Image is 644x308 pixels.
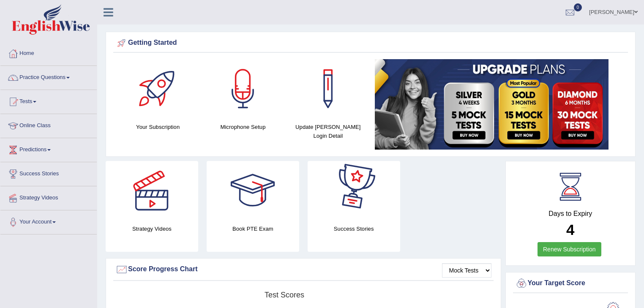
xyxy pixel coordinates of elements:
div: Your Target Score [515,277,626,290]
a: Tests [0,90,97,111]
span: 0 [574,3,582,11]
img: small5.jpg [375,59,609,150]
h4: Update [PERSON_NAME] Login Detail [290,123,366,140]
a: Your Account [0,210,97,232]
h4: Success Stories [308,224,400,233]
a: Online Class [0,114,97,135]
b: 4 [566,221,574,238]
h4: Microphone Setup [205,123,281,131]
a: Success Stories [0,162,97,183]
h4: Strategy Videos [106,224,198,233]
a: Home [0,42,97,63]
a: Predictions [0,138,97,159]
div: Getting Started [115,37,626,49]
h4: Your Subscription [120,123,196,131]
a: Strategy Videos [0,186,97,207]
h4: Days to Expiry [515,210,626,218]
h4: Book PTE Exam [207,224,299,233]
a: Practice Questions [0,66,97,87]
tspan: Test scores [265,291,304,299]
div: Score Progress Chart [115,263,491,276]
a: Renew Subscription [538,242,601,256]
